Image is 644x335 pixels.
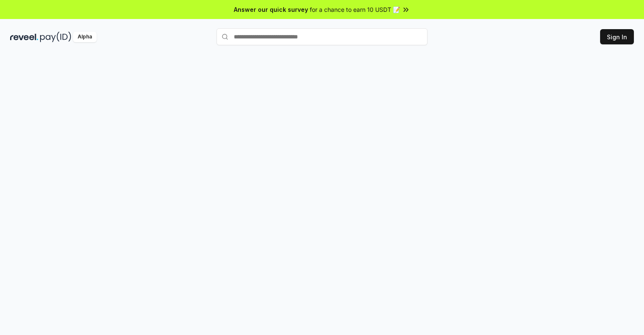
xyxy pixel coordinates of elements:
[234,5,308,14] span: Answer our quick survey
[600,29,634,44] button: Sign In
[10,32,38,42] img: reveel_dark
[40,32,71,42] img: pay_id
[310,5,400,14] span: for a chance to earn 10 USDT 📝
[73,32,97,42] div: Alpha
